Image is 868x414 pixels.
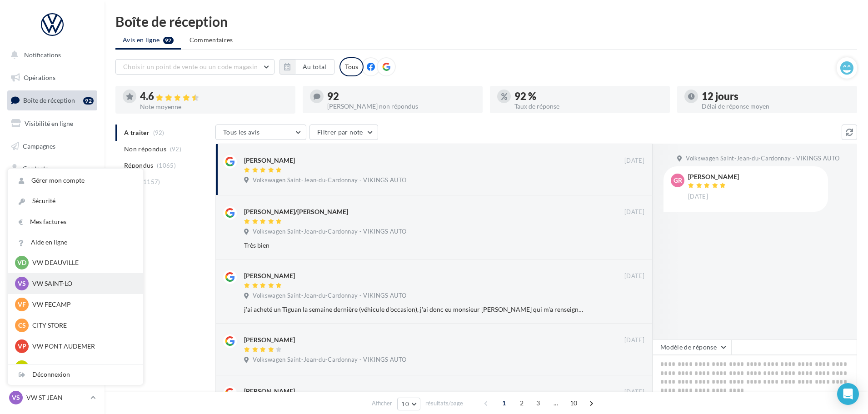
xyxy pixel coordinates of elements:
div: Note moyenne [140,104,288,110]
p: VW FECAMP [32,300,132,309]
span: Opérations [24,74,55,81]
div: Taux de réponse [514,103,663,110]
div: [PERSON_NAME] [244,387,295,396]
span: (1157) [141,178,160,185]
a: Boîte de réception92 [5,90,99,110]
button: Filtrer par note [309,125,378,140]
span: Tous les avis [223,128,260,136]
div: [PERSON_NAME] non répondus [327,103,475,110]
span: [DATE] [688,193,708,201]
span: résultats/page [425,399,463,408]
p: VW LISIEUX [32,363,132,372]
div: 92 % [514,91,663,101]
a: Mes factures [8,212,143,232]
p: VW SAINT-LO [32,279,132,288]
span: 10 [401,400,409,408]
p: CITY STORE [32,321,132,330]
div: Open Intercom Messenger [837,383,859,405]
button: Choisir un point de vente ou un code magasin [115,59,274,75]
a: Médiathèque [5,182,99,201]
span: CS [18,321,26,330]
span: 10 [566,396,581,410]
span: [DATE] [624,388,644,396]
div: Déconnexion [8,364,143,385]
a: Visibilité en ligne [5,114,99,133]
span: Contacts [23,165,48,172]
div: 12 jours [702,91,850,101]
div: Boîte de réception [115,15,857,28]
span: 3 [531,396,545,410]
span: Volkswagen Saint-Jean-du-Cardonnay - VIKINGS AUTO [253,228,406,236]
span: Gr [673,176,682,185]
div: Délai de réponse moyen [702,103,850,110]
div: [PERSON_NAME] [244,335,295,344]
button: Notifications [5,45,95,65]
a: Gérer mon compte [8,170,143,191]
div: j'ai acheté un Tiguan la semaine dernière (véhicule d'occasion), j'ai donc eu monsieur [PERSON_NA... [244,305,585,314]
span: Campagnes [23,142,55,150]
div: Très bien [244,241,585,250]
span: [DATE] [624,336,644,344]
span: [DATE] [624,272,644,280]
a: Campagnes [5,137,99,156]
span: Répondus [124,161,154,170]
a: Calendrier [5,205,99,224]
span: Notifications [24,51,61,59]
p: VW PONT AUDEMER [32,342,132,351]
button: 10 [397,398,420,410]
span: Volkswagen Saint-Jean-du-Cardonnay - VIKINGS AUTO [253,356,406,364]
span: Afficher [372,399,392,408]
span: Non répondus [124,145,166,154]
span: Volkswagen Saint-Jean-du-Cardonnay - VIKINGS AUTO [686,155,839,163]
span: [DATE] [624,208,644,216]
span: VS [18,279,26,288]
span: VL [18,363,26,372]
button: Au total [279,59,334,75]
a: Contacts [5,159,99,178]
a: Sécurité [8,191,143,211]
span: Boîte de réception [23,96,75,104]
a: Campagnes DataOnDemand [5,257,99,284]
span: 1 [497,396,511,410]
span: (1065) [157,162,176,169]
span: 2 [514,396,529,410]
span: Commentaires [190,35,233,45]
div: [PERSON_NAME] [688,174,739,180]
div: [PERSON_NAME] [244,271,295,280]
span: ... [549,396,563,410]
div: 92 [83,97,94,105]
div: [PERSON_NAME]/[PERSON_NAME] [244,207,348,216]
span: Volkswagen Saint-Jean-du-Cardonnay - VIKINGS AUTO [253,176,406,185]
span: VF [18,300,26,309]
button: Modèle de réponse [653,339,732,355]
span: Volkswagen Saint-Jean-du-Cardonnay - VIKINGS AUTO [253,292,406,300]
span: [DATE] [624,157,644,165]
a: PLV et print personnalisable [5,227,99,254]
div: [PERSON_NAME] [244,156,295,165]
span: VP [18,342,26,351]
span: VD [17,258,26,267]
div: 4.6 [140,91,288,102]
button: Tous les avis [215,125,306,140]
span: Choisir un point de vente ou un code magasin [123,63,258,70]
div: Tous [339,57,364,76]
div: 92 [327,91,475,101]
a: Opérations [5,68,99,87]
span: (92) [170,145,181,153]
p: VW ST JEAN [26,393,87,402]
p: VW DEAUVILLE [32,258,132,267]
span: Visibilité en ligne [25,120,73,127]
a: Aide en ligne [8,232,143,253]
span: VS [12,393,20,402]
a: VS VW ST JEAN [7,389,97,406]
button: Au total [295,59,334,75]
